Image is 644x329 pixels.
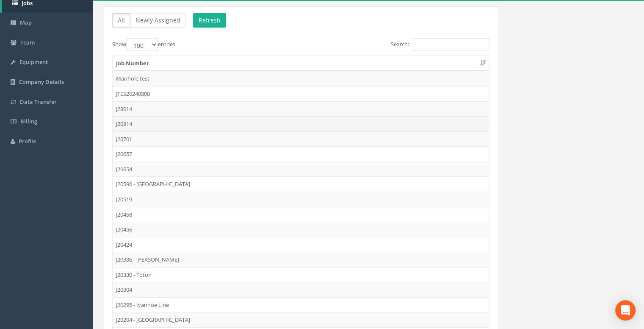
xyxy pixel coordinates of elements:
[193,13,226,28] button: Refresh
[126,38,158,51] select: Showentries
[113,116,489,131] td: J20814
[113,146,489,162] td: J20657
[113,131,489,147] td: J20701
[113,312,489,327] td: J20204 - [GEOGRAPHIC_DATA]
[113,162,489,177] td: J20654
[615,300,636,321] div: Open Intercom Messenger
[113,56,489,71] th: Job Number: activate to sort column ascending
[113,282,489,297] td: J20304
[113,297,489,312] td: J20295 - Ivanhoe Line
[113,71,489,86] td: Manhole test
[113,176,489,192] td: J20590 - [GEOGRAPHIC_DATA]
[113,86,489,101] td: JTES20240808
[19,58,48,66] span: Equipment
[113,267,489,282] td: J20330 - Toton
[113,207,489,222] td: J20458
[113,252,489,267] td: J20336 - [PERSON_NAME]
[20,19,32,26] span: Map
[113,222,489,237] td: J20456
[130,13,186,28] button: Newly Assigned
[20,117,37,125] span: Billing
[19,78,64,86] span: Company Details
[391,38,489,51] label: Search:
[113,101,489,117] td: J28014
[20,39,35,46] span: Team
[112,13,130,28] button: All
[113,192,489,207] td: J20519
[19,137,36,145] span: Profile
[20,98,57,106] span: Data Transfer
[113,237,489,252] td: J20424
[412,38,489,51] input: Search:
[112,38,175,51] label: Show entries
